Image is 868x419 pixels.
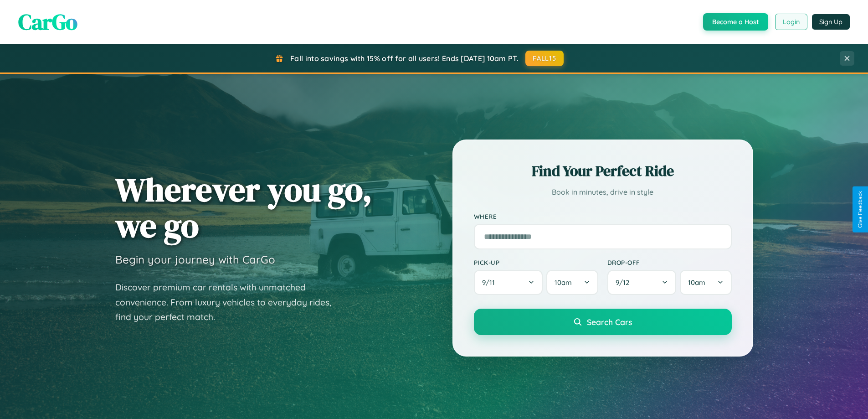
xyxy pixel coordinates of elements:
[474,270,543,295] button: 9/11
[775,14,807,30] button: Login
[474,309,732,335] button: Search Cars
[616,278,634,287] span: 9 / 12
[474,186,732,199] p: Book in minutes, drive in style
[525,51,564,66] button: FALL15
[688,278,705,287] span: 10am
[115,253,275,266] h3: Begin your journey with CarGo
[555,278,572,287] span: 10am
[703,13,768,31] button: Become a Host
[812,14,850,30] button: Sign Up
[607,270,677,295] button: 9/12
[857,191,863,228] div: Give Feedback
[482,278,499,287] span: 9 / 11
[546,270,598,295] button: 10am
[18,7,77,37] span: CarGo
[290,54,519,63] span: Fall into savings with 15% off for all users! Ends [DATE] 10am PT.
[587,317,632,327] span: Search Cars
[474,212,732,220] label: Where
[607,259,732,266] label: Drop-off
[474,259,598,266] label: Pick-up
[680,270,731,295] button: 10am
[115,280,343,325] p: Discover premium car rentals with unmatched convenience. From luxury vehicles to everyday rides, ...
[474,161,732,181] h2: Find Your Perfect Ride
[115,171,372,243] h1: Wherever you go, we go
